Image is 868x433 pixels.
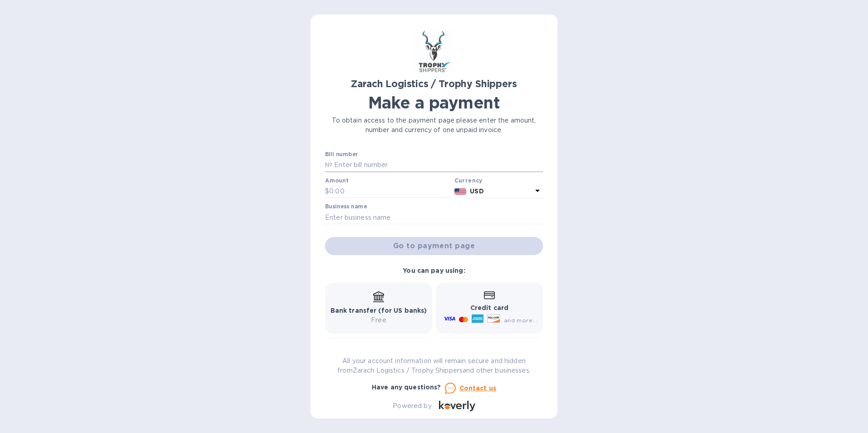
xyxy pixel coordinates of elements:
p: Powered by [393,401,431,411]
b: Zarach Logistics / Trophy Shippers [351,78,517,89]
input: Enter business name [325,211,543,224]
span: and more... [504,317,537,324]
u: Contact us [459,384,497,392]
label: Business name [325,204,367,210]
p: $ [325,187,329,196]
p: All your account information will remain secure and hidden from Zarach Logistics / Trophy Shipper... [325,356,543,375]
b: Currency [454,177,483,184]
b: Bank transfer (for US banks) [330,307,427,314]
p: № [325,160,332,170]
p: To obtain access to the payment page please enter the amount, number and currency of one unpaid i... [325,116,543,135]
label: Bill number [325,152,358,157]
h1: Make a payment [325,93,543,112]
label: Amount [325,178,348,183]
img: USD [454,188,467,195]
p: Free [330,315,427,325]
b: USD [470,187,483,195]
b: You can pay using: [403,267,465,274]
b: Have any questions? [372,384,441,391]
input: Enter bill number [332,158,543,172]
input: 0.00 [329,185,451,198]
b: Credit card [470,304,508,311]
